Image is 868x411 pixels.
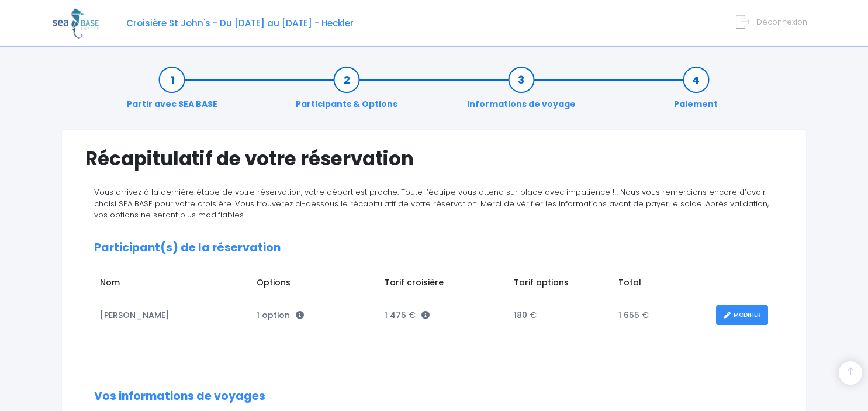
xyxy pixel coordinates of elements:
[668,74,724,110] a: Paiement
[379,271,508,299] td: Tarif croisière
[94,241,774,255] h2: Participant(s) de la réservation
[756,16,807,27] span: Déconnexion
[94,271,251,299] td: Nom
[508,271,613,299] td: Tarif options
[121,74,223,110] a: Partir avec SEA BASE
[94,186,769,220] span: Vous arrivez à la dernière étape de votre réservation, votre départ est proche. Toute l’équipe vo...
[126,17,354,29] span: Croisière St John's - Du [DATE] au [DATE] - Heckler
[94,299,251,331] td: [PERSON_NAME]
[613,299,711,331] td: 1 655 €
[379,299,508,331] td: 1 475 €
[613,271,711,299] td: Total
[257,309,304,321] span: 1 option
[290,74,403,110] a: Participants & Options
[94,390,774,403] h2: Vos informations de voyages
[508,299,613,331] td: 180 €
[251,271,379,299] td: Options
[85,147,783,170] h1: Récapitulatif de votre réservation
[461,74,582,110] a: Informations de voyage
[716,305,768,326] a: MODIFIER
